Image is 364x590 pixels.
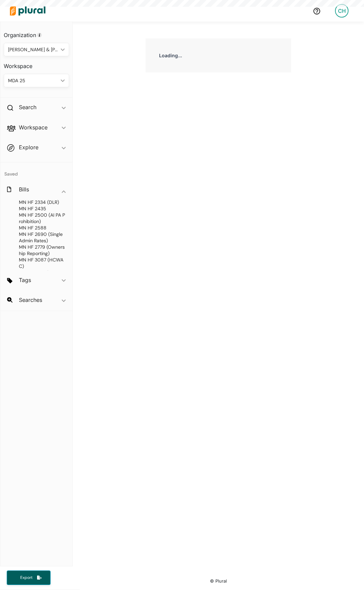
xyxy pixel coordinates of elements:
[10,206,66,212] a: MNHF 2435
[10,231,66,244] a: MNHF 2690 (Single Admin Rates)
[19,103,36,111] h2: Search
[0,162,72,179] h4: Saved
[19,244,65,256] span: HF 2779 (Ownership Reporting)
[19,270,65,282] span: HF 3237 (Fluoride Prohibition)
[19,199,26,205] span: MN
[19,206,26,212] span: MN
[10,257,66,270] a: MNHF 3087 (HCWAC)
[19,212,26,218] span: MN
[210,579,227,584] small: © Plural
[19,144,38,151] h2: Explore
[335,4,348,18] div: CH
[19,212,65,224] span: HF 2500 (AI PA Prohibition)
[19,276,31,284] h2: Tags
[28,199,59,205] span: HF 2334 (DLR)
[19,124,48,131] h2: Workspace
[146,38,291,72] div: Loading...
[10,244,66,257] a: MNHF 2779 (Ownership Reporting)
[28,206,46,212] span: HF 2435
[19,270,26,276] span: MN
[19,257,63,269] span: HF 3087 (HCWAC)
[8,46,58,53] div: [PERSON_NAME] & [PERSON_NAME]
[330,1,354,20] a: CH
[19,186,29,193] h2: Bills
[19,225,26,231] span: MN
[4,25,69,40] h3: Organization
[16,575,37,581] span: Export
[36,32,42,38] div: Tooltip anchor
[8,77,58,84] div: MDA 25
[19,231,63,244] span: HF 2690 (Single Admin Rates)
[10,212,66,225] a: MNHF 2500 (AI PA Prohibition)
[19,257,26,263] span: MN
[341,567,357,583] iframe: Intercom live chat
[10,270,66,282] a: MNHF 3237 (Fluoride Prohibition)
[10,225,66,231] a: MNHF 2588
[4,56,69,71] h3: Workspace
[10,199,66,206] a: MNHF 2334 (DLR)
[7,570,51,585] button: Export
[19,296,42,304] h2: Searches
[19,244,26,250] span: MN
[28,225,47,231] span: HF 2588
[19,231,26,237] span: MN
